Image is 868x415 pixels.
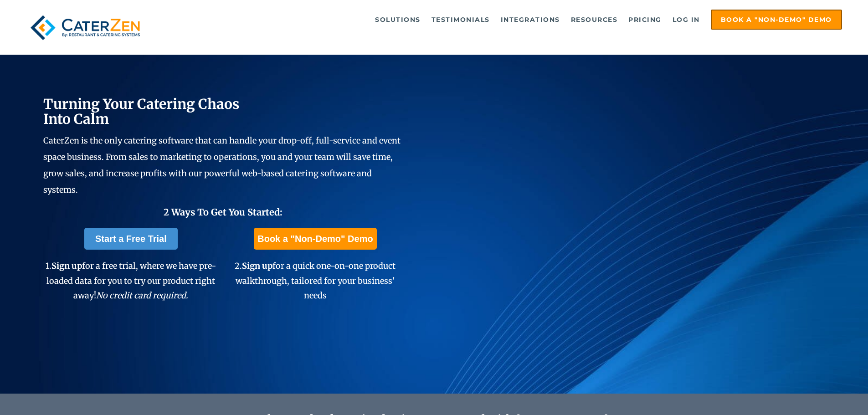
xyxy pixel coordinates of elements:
span: Sign up [242,261,272,271]
span: 2. for a quick one-on-one product walkthrough, tailored for your business' needs [235,261,395,301]
a: Start a Free Trial [84,228,178,250]
span: CaterZen is the only catering software that can handle your drop-off, full-service and event spac... [43,135,401,195]
a: Book a "Non-Demo" Demo [254,228,376,250]
img: caterzen [26,10,144,46]
a: Book a "Non-Demo" Demo [711,10,842,30]
a: Solutions [370,10,425,29]
span: Sign up [51,261,82,271]
iframe: Help widget launcher [787,379,858,405]
a: Resources [566,10,622,29]
a: Integrations [496,10,565,29]
a: Log in [668,10,704,29]
span: Turning Your Catering Chaos Into Calm [43,95,240,128]
span: 2 Ways To Get You Started: [164,206,282,218]
div: Navigation Menu [165,10,842,30]
span: 1. for a free trial, where we have pre-loaded data for you to try our product right away! [46,261,216,301]
a: Pricing [624,10,666,29]
em: No credit card required. [96,290,188,301]
a: Testimonials [427,10,494,29]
